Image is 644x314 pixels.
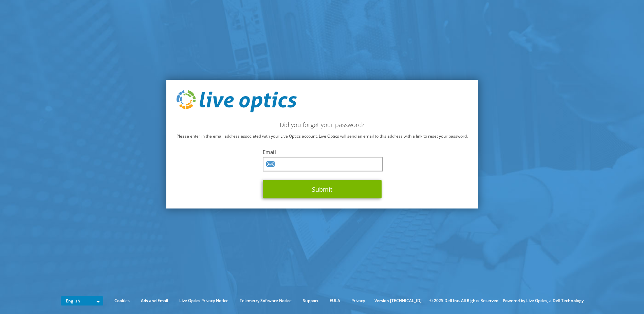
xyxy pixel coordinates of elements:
[298,297,324,304] a: Support
[503,297,584,304] li: Powered by Live Optics, a Dell Technology
[325,297,345,304] a: EULA
[177,133,468,140] p: Please enter in the email address associated with your Live Optics account. Live Optics will send...
[263,180,382,198] button: Submit
[346,297,370,304] a: Privacy
[177,90,297,112] img: live_optics_svg.svg
[235,297,297,304] a: Telemetry Software Notice
[136,297,173,304] a: Ads and Email
[174,297,234,304] a: Live Optics Privacy Notice
[263,149,382,155] label: Email
[109,297,135,304] a: Cookies
[177,121,468,128] h2: Did you forget your password?
[371,297,425,304] li: Version [TECHNICAL_ID]
[426,297,502,304] li: © 2025 Dell Inc. All Rights Reserved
